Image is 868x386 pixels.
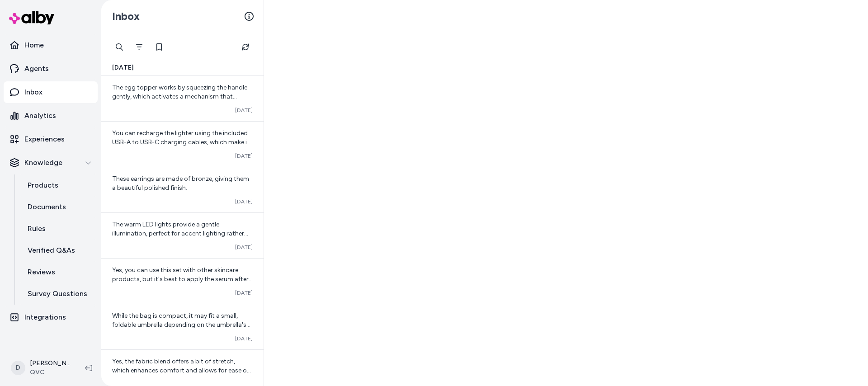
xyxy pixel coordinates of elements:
[24,40,44,51] p: Home
[101,304,264,349] a: While the bag is compact, it may fit a small, foldable umbrella depending on the umbrella's size....
[24,157,62,168] p: Knowledge
[4,152,98,174] button: Knowledge
[28,180,58,191] p: Products
[112,221,248,246] span: The warm LED lights provide a gentle illumination, perfect for accent lighting rather than bright...
[112,312,250,338] span: While the bag is compact, it may fit a small, foldable umbrella depending on the umbrella's size.
[130,38,148,56] button: Filter
[112,129,251,155] span: You can recharge the lighter using the included USB-A to USB-C charging cables, which make it con...
[24,63,49,74] p: Agents
[19,218,98,240] a: Rules
[24,134,65,145] p: Experiences
[236,38,255,56] button: Refresh
[235,244,253,251] span: [DATE]
[101,121,264,167] a: You can recharge the lighter using the included USB-A to USB-C charging cables, which make it con...
[101,167,264,212] a: These earrings are made of bronze, giving them a beautiful polished finish.[DATE]
[30,368,71,377] span: QVC
[4,128,98,150] a: Experiences
[28,223,46,234] p: Rules
[4,34,98,56] a: Home
[235,335,253,342] span: [DATE]
[9,11,54,24] img: alby Logo
[24,110,56,121] p: Analytics
[28,245,75,256] p: Verified Q&As
[101,76,264,121] a: The egg topper works by squeezing the handle gently, which activates a mechanism that cleanly cra...
[101,258,264,304] a: Yes, you can use this set with other skincare products, but it's best to apply the serum after cl...
[235,289,253,297] span: [DATE]
[235,198,253,205] span: [DATE]
[112,84,247,118] span: The egg topper works by squeezing the handle gently, which activates a mechanism that cleanly cra...
[19,240,98,261] a: Verified Q&As
[112,63,134,72] span: [DATE]
[24,312,66,323] p: Integrations
[4,81,98,103] a: Inbox
[112,9,140,23] h2: Inbox
[19,283,98,305] a: Survey Questions
[19,196,98,218] a: Documents
[28,267,55,278] p: Reviews
[235,152,253,160] span: [DATE]
[30,359,71,368] p: [PERSON_NAME]
[28,288,87,299] p: Survey Questions
[11,361,25,375] span: D
[112,175,249,192] span: These earrings are made of bronze, giving them a beautiful polished finish.
[4,306,98,328] a: Integrations
[5,353,78,382] button: D[PERSON_NAME]QVC
[19,174,98,196] a: Products
[4,105,98,127] a: Analytics
[235,107,253,114] span: [DATE]
[4,58,98,80] a: Agents
[112,266,253,292] span: Yes, you can use this set with other skincare products, but it's best to apply the serum after cl...
[19,261,98,283] a: Reviews
[28,202,66,212] p: Documents
[24,87,42,98] p: Inbox
[101,212,264,258] a: The warm LED lights provide a gentle illumination, perfect for accent lighting rather than bright...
